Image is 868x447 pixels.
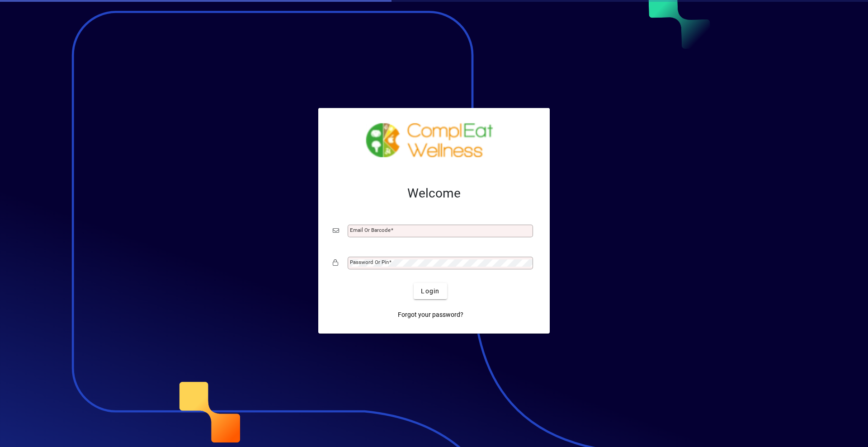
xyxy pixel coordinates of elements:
[394,306,467,323] a: Forgot your password?
[421,287,439,296] span: Login
[350,227,391,233] mat-label: Email or Barcode
[398,310,463,320] span: Forgot your password?
[414,283,447,299] button: Login
[333,186,535,201] h2: Welcome
[350,259,389,265] mat-label: Password or Pin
